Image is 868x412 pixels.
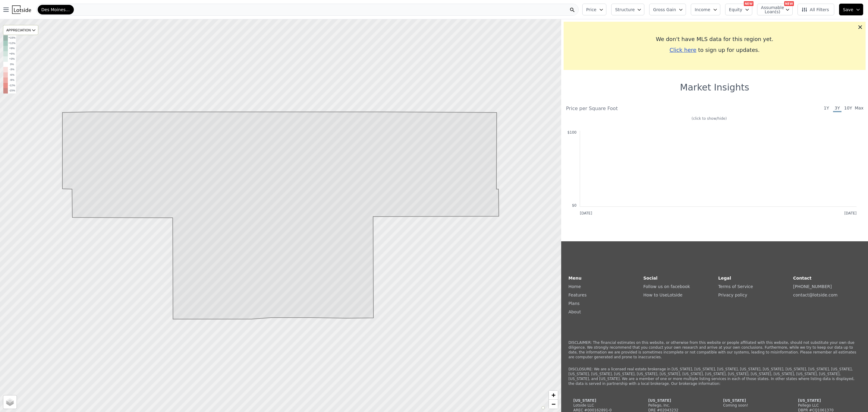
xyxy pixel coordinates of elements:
[573,403,631,408] div: Lotside LLC
[567,130,577,135] text: $100
[568,46,861,54] div: to sign up for updates.
[643,284,690,289] a: Follow us on facebook
[798,403,856,408] div: Pellego LLC
[3,395,17,409] a: Layers
[568,309,581,314] a: About
[729,7,742,13] span: Equity
[833,105,841,112] span: 3Y
[784,1,794,6] div: NEW
[566,105,715,112] div: Price per Square Foot
[648,403,706,408] div: Pellego, Inc.
[797,4,834,15] button: All Filters
[3,25,38,35] div: APPRECIATION
[723,398,781,403] div: [US_STATE]
[839,4,863,15] button: Save
[669,47,696,53] span: Click here
[718,293,747,297] a: Privacy policy
[844,211,857,215] text: [DATE]
[757,4,793,15] button: Assumable Loan(s)
[8,35,16,41] td: +15%
[568,367,861,386] p: DISCLOSURE: We are a licensed real estate brokerage in [US_STATE], [US_STATE], [US_STATE], [US_ST...
[648,398,706,403] div: [US_STATE]
[653,7,676,13] span: Gross Gain
[582,4,606,15] button: Price
[8,62,16,67] td: 0%
[8,56,16,62] td: +3%
[552,400,555,408] span: −
[822,105,831,112] span: 1Y
[643,276,658,280] strong: Social
[615,7,634,13] span: Structure
[572,203,577,208] text: $0
[8,88,16,93] td: -15%
[718,276,731,280] strong: Legal
[8,41,16,46] td: +12%
[691,4,720,15] button: Income
[8,78,16,83] td: -9%
[568,284,581,289] a: Home
[8,46,16,51] td: +9%
[695,7,710,13] span: Income
[8,83,16,88] td: -12%
[41,7,70,13] span: Des Moines-[GEOGRAPHIC_DATA]
[798,398,856,403] div: [US_STATE]
[844,105,852,112] span: 10Y
[573,398,631,403] div: [US_STATE]
[568,301,580,306] a: Plans
[568,293,587,297] a: Features
[643,293,683,297] a: How to UseLotside
[568,276,581,280] strong: Menu
[586,7,596,13] span: Price
[8,72,16,78] td: -6%
[611,4,644,15] button: Structure
[549,400,558,409] a: Zoom out
[723,403,781,408] div: Coming soon!
[562,116,857,121] div: (click to show/hide)
[855,105,863,112] span: Max
[568,35,861,43] div: We don't have MLS data for this region yet.
[568,340,861,360] p: DISCLAIMER: The financial estimates on this website, or otherwise from this website or people aff...
[649,4,686,15] button: Gross Gain
[725,4,752,15] button: Equity
[793,293,838,297] a: contact@lotside.com
[801,7,829,13] span: All Filters
[793,276,812,280] strong: Contact
[843,7,853,13] span: Save
[761,5,780,14] span: Assumable Loan(s)
[12,5,31,14] img: Lotside
[680,82,749,93] h1: Market Insights
[580,211,592,215] text: [DATE]
[793,284,832,289] a: [PHONE_NUMBER]
[8,67,16,72] td: -3%
[718,284,753,289] a: Terms of Service
[8,51,16,57] td: +6%
[744,1,753,6] div: NEW
[549,391,558,400] a: Zoom in
[552,391,555,399] span: +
